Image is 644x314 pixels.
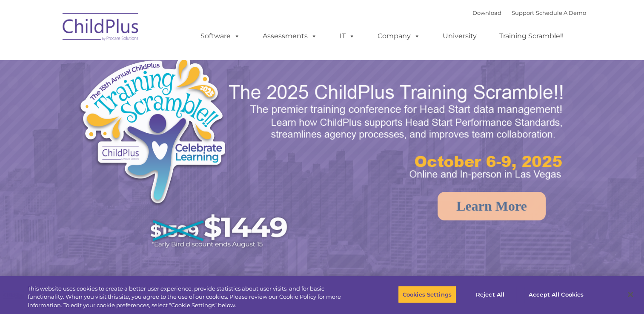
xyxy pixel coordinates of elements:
[58,7,143,49] img: ChildPlus by Procare Solutions
[512,9,534,16] a: Support
[464,285,517,303] button: Reject All
[434,28,485,45] a: University
[331,28,364,45] a: IT
[254,28,326,45] a: Assessments
[536,9,586,16] a: Schedule A Demo
[369,28,429,45] a: Company
[491,28,572,45] a: Training Scramble!!
[472,9,586,16] font: |
[621,285,640,304] button: Close
[28,285,354,310] div: This website uses cookies to create a better user experience, provide statistics about user visit...
[472,9,501,16] a: Download
[438,192,546,220] a: Learn More
[398,285,456,303] button: Cookies Settings
[524,285,588,303] button: Accept All Cookies
[192,28,249,45] a: Software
